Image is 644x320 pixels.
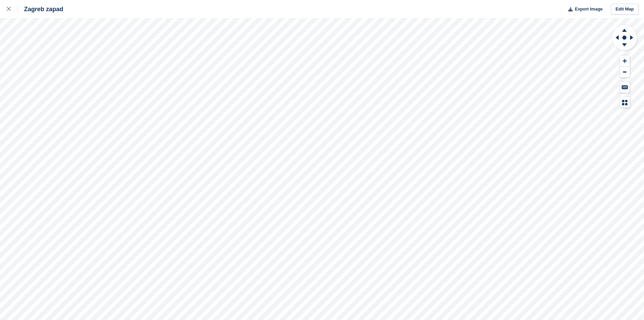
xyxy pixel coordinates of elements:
[620,56,630,67] button: Zoom In
[575,6,602,13] span: Export Image
[620,82,630,93] button: Keyboard Shortcuts
[564,4,603,15] button: Export Image
[18,5,63,13] div: Zagreb zapad
[620,67,630,78] button: Zoom Out
[611,4,639,15] a: Edit Map
[620,97,630,108] button: Map Legend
